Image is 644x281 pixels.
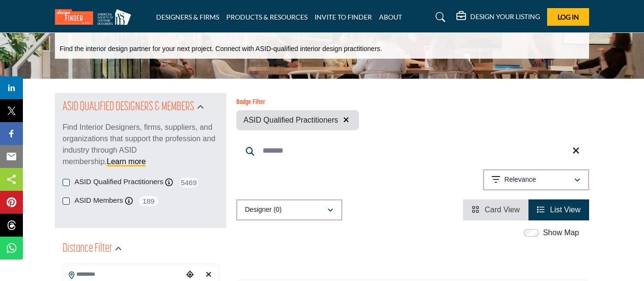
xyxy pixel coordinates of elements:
button: Designer (0) [236,199,342,220]
a: INVITE TO FINDER [315,13,372,21]
p: Relevance [505,175,536,185]
h2: Distance Filter [63,240,112,258]
img: Site Logo [55,9,136,25]
a: Learn more [106,157,146,166]
div: DESIGN YOUR LISTING [456,11,540,23]
h6: Badge Filter [236,99,359,107]
p: Find the interior design partner for your next project. Connect with ASID-qualified interior desi... [60,44,382,54]
label: ASID Qualified Practitioners [74,177,163,187]
input: ASID Qualified Practitioners checkbox [63,179,70,186]
span: Card View [485,206,520,214]
h5: DESIGN YOUR LISTING [470,12,540,21]
a: View Card [472,206,520,214]
button: Relevance [483,169,589,190]
p: Find Interior Designers, firms, suppliers, and organizations that support the profession and indu... [63,122,219,167]
a: DESIGNERS & FIRMS [156,13,219,21]
button: Log In [547,8,589,26]
span: List View [550,206,581,214]
li: List View [528,199,589,220]
input: Search Keyword [236,139,589,162]
a: ABOUT [379,13,402,21]
h2: ASID QUALIFIED DESIGNERS & MEMBERS [63,99,194,116]
label: Show Map [543,227,579,239]
span: 189 [138,195,159,207]
span: 5469 [178,177,200,188]
a: Search [426,10,452,25]
li: Card View [463,199,528,220]
a: View List [537,206,581,214]
label: ASID Members [74,195,123,206]
input: ASID Members checkbox [63,198,70,205]
span: ASID Qualified Practitioners [243,114,338,126]
p: Designer (0) [245,205,282,215]
a: PRODUCTS & RESOURCES [226,13,307,21]
span: Log In [558,13,579,21]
